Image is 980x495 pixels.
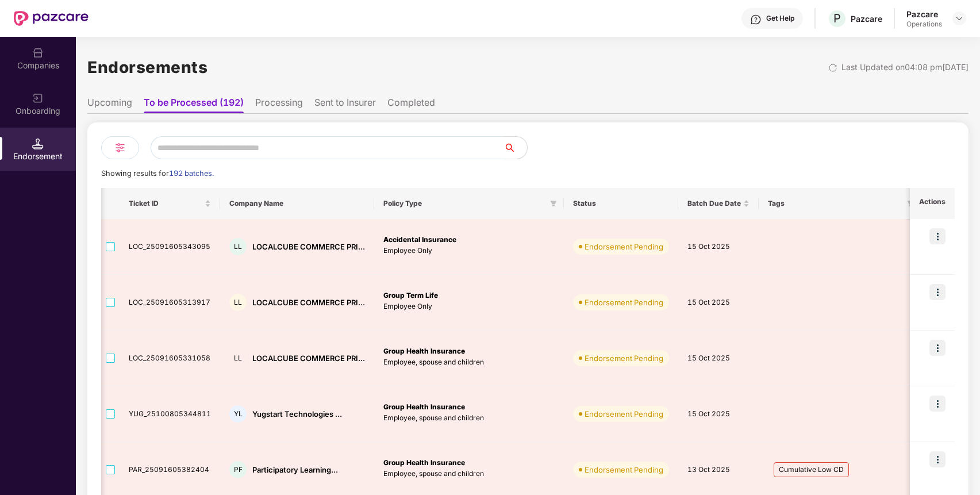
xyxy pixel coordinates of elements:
img: icon [929,451,946,467]
span: 192 batches. [169,169,214,178]
p: Employee, spouse and children [383,413,555,424]
p: Employee, spouse and children [383,469,555,479]
span: Policy Type [383,199,545,208]
b: Accidental Insurance [383,235,456,244]
li: To be Processed (192) [144,97,244,113]
div: LL [229,238,247,255]
img: svg+xml;base64,PHN2ZyBpZD0iSGVscC0zMngzMiIgeG1sbnM9Imh0dHA6Ly93d3cudzMub3JnLzIwMDAvc3ZnIiB3aWR0aD... [750,14,762,25]
th: Ticket ID [120,188,220,219]
img: icon [929,228,946,244]
img: svg+xml;base64,PHN2ZyBpZD0iQ29tcGFuaWVzIiB4bWxucz0iaHR0cDovL3d3dy53My5vcmcvMjAwMC9zdmciIHdpZHRoPS... [32,47,44,59]
span: Cumulative Low CD [774,462,849,477]
span: Batch Due Date [687,199,741,208]
td: 15 Oct 2025 [678,386,759,442]
div: Endorsement Pending [585,297,663,308]
li: Completed [387,97,435,113]
div: LOCALCUBE COMMERCE PRI... [252,297,365,308]
div: Endorsement Pending [585,352,663,364]
span: filter [907,200,914,207]
div: Pazcare [851,13,882,24]
div: Get Help [766,14,794,23]
span: Ticket ID [129,199,202,208]
td: YUG_25100805344811 [120,386,220,442]
div: Participatory Learning... [252,465,338,475]
th: Batch Due Date [678,188,759,219]
td: 15 Oct 2025 [678,331,759,386]
div: Endorsement Pending [585,464,663,475]
img: New Pazcare Logo [14,11,89,26]
img: icon [929,340,946,356]
td: LOC_25091605331058 [120,331,220,386]
img: svg+xml;base64,PHN2ZyB3aWR0aD0iMjAiIGhlaWdodD0iMjAiIHZpZXdCb3g9IjAgMCAyMCAyMCIgZmlsbD0ibm9uZSIgeG... [32,93,44,104]
b: Group Health Insurance [383,402,465,411]
div: Yugstart Technologies ... [252,409,342,420]
td: 15 Oct 2025 [678,275,759,331]
span: filter [550,200,557,207]
b: Group Health Insurance [383,458,465,467]
div: LL [229,350,247,367]
div: LL [229,294,247,311]
div: Pazcare [906,9,942,20]
span: P [833,11,841,25]
b: Group Health Insurance [383,347,465,355]
div: Endorsement Pending [585,241,663,252]
div: Last Updated on 04:08 pm[DATE] [841,61,969,74]
span: filter [905,197,916,210]
span: filter [548,197,559,210]
div: Operations [906,20,942,29]
img: svg+xml;base64,PHN2ZyBpZD0iUmVsb2FkLTMyeDMyIiB4bWxucz0iaHR0cDovL3d3dy53My5vcmcvMjAwMC9zdmciIHdpZH... [828,63,837,72]
td: LOC_25091605313917 [120,275,220,331]
li: Upcoming [87,97,132,113]
b: Group Term Life [383,291,438,300]
li: Processing [255,97,303,113]
img: svg+xml;base64,PHN2ZyB4bWxucz0iaHR0cDovL3d3dy53My5vcmcvMjAwMC9zdmciIHdpZHRoPSIyNCIgaGVpZ2h0PSIyNC... [113,141,127,155]
img: icon [929,396,946,412]
span: search [504,143,527,152]
div: LOCALCUBE COMMERCE PRI... [252,241,365,252]
p: Employee Only [383,245,555,256]
button: search [504,136,528,159]
div: Endorsement Pending [585,408,663,420]
li: Sent to Insurer [314,97,376,113]
h1: Endorsements [87,55,207,80]
p: Employee Only [383,301,555,312]
div: YL [229,405,247,423]
span: Showing results for [101,169,214,178]
th: Status [564,188,678,219]
p: Employee, spouse and children [383,357,555,368]
img: icon [929,284,946,300]
td: 15 Oct 2025 [678,219,759,275]
th: Company Name [220,188,374,219]
img: svg+xml;base64,PHN2ZyB3aWR0aD0iMTQuNSIgaGVpZ2h0PSIxNC41IiB2aWV3Qm94PSIwIDAgMTYgMTYiIGZpbGw9Im5vbm... [32,138,44,149]
th: Actions [910,188,955,219]
div: PF [229,461,247,478]
td: LOC_25091605343095 [120,219,220,275]
img: svg+xml;base64,PHN2ZyBpZD0iRHJvcGRvd24tMzJ4MzIiIHhtbG5zPSJodHRwOi8vd3d3LnczLm9yZy8yMDAwL3N2ZyIgd2... [955,14,964,23]
div: LOCALCUBE COMMERCE PRI... [252,353,365,364]
span: Tags [768,199,902,208]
